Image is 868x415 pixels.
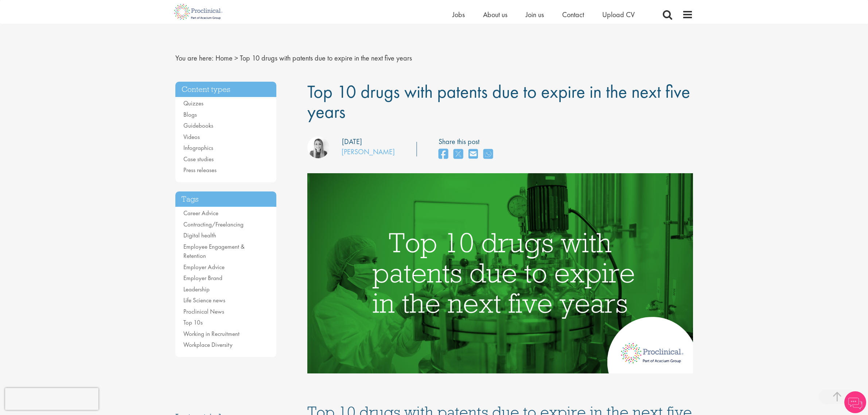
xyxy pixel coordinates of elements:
a: Contact [562,10,584,19]
a: Infographics [183,144,213,152]
a: Guidebooks [183,121,213,129]
a: About us [483,10,507,19]
img: Hannah Burke [307,136,329,158]
a: share on whats app [483,147,493,162]
a: Top 10s [183,318,203,326]
h3: Content types [175,82,277,97]
span: You are here: [175,53,214,63]
a: Contracting/Freelancing [183,220,244,228]
h3: Tags [175,191,277,207]
a: Proclinical News [183,307,224,315]
a: Leadership [183,285,210,293]
span: > [234,53,238,63]
a: Digital health [183,231,216,239]
a: Workplace Diversity [183,341,233,349]
a: Employee Engagement & Retention [183,243,245,260]
a: Case studies [183,155,214,163]
label: Share this post [439,136,497,147]
div: [DATE] [342,136,362,147]
a: breadcrumb link [215,53,233,63]
a: Employer Advice [183,263,225,271]
a: Quizzes [183,99,203,107]
a: share on facebook [439,147,448,162]
a: Employer Brand [183,274,222,282]
img: Top 10 blockbuster drugs facing patent expiry in the next 5 years [307,173,693,373]
span: Top 10 drugs with patents due to expire in the next five years [240,53,412,63]
a: Blogs [183,110,197,119]
a: Jobs [452,10,465,19]
a: share on twitter [454,147,463,162]
a: Life Science news [183,296,225,304]
img: Chatbot [844,391,866,413]
a: Working in Recruitment [183,330,240,338]
a: [PERSON_NAME] [342,147,395,156]
a: Press releases [183,166,217,174]
a: Join us [526,10,544,19]
a: Career Advice [183,209,218,217]
a: Videos [183,133,200,141]
iframe: reCAPTCHA [5,388,98,410]
a: Upload CV [602,10,635,19]
span: Top 10 drugs with patents due to expire in the next five years [307,80,690,123]
a: share on email [468,147,478,162]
